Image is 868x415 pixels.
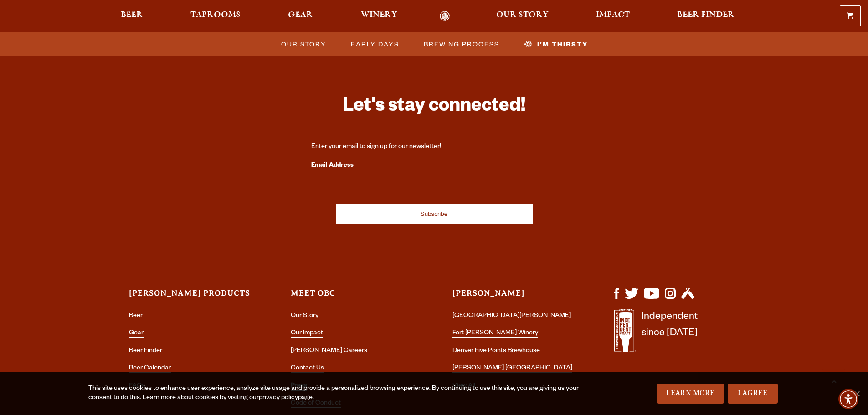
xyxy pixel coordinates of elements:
[677,11,734,19] span: Beer Finder
[642,309,698,357] p: Independent since [DATE]
[288,11,313,19] span: Gear
[428,11,462,21] a: Odell Home
[424,37,499,51] span: Brewing Process
[336,204,533,224] input: Subscribe
[281,37,326,51] span: Our Story
[537,37,588,51] span: I’m Thirsty
[121,11,143,19] span: Beer
[259,395,298,402] a: privacy policy
[452,313,571,320] a: [GEOGRAPHIC_DATA][PERSON_NAME]
[681,294,694,302] a: Visit us on Untappd
[596,11,630,19] span: Impact
[129,288,254,307] h3: [PERSON_NAME] Products
[345,37,404,51] a: Early Days
[351,37,399,51] span: Early Days
[452,365,572,373] a: [PERSON_NAME] [GEOGRAPHIC_DATA]
[361,11,397,19] span: Winery
[519,37,592,51] a: I’m Thirsty
[291,365,324,373] a: Contact Us
[644,294,659,302] a: Visit us on YouTube
[129,313,143,320] a: Beer
[625,294,638,302] a: Visit us on X (formerly Twitter)
[185,11,247,21] a: Taprooms
[291,288,416,307] h3: Meet OBC
[291,348,367,355] a: [PERSON_NAME] Careers
[129,365,171,373] a: Beer Calendar
[291,330,323,338] a: Our Impact
[418,37,504,51] a: Brewing Process
[311,160,557,172] label: Email Address
[490,11,555,21] a: Our Story
[276,37,331,51] a: Our Story
[291,313,318,320] a: Our Story
[590,11,636,21] a: Impact
[88,384,582,403] div: This site uses cookies to enhance user experience, analyze site usage and provide a personalized ...
[115,11,149,21] a: Beer
[190,11,241,19] span: Taprooms
[311,94,557,121] h3: Let's stay connected!
[452,330,538,338] a: Fort [PERSON_NAME] Winery
[452,288,578,307] h3: [PERSON_NAME]
[129,330,144,338] a: Gear
[822,369,845,392] a: Scroll to top
[496,11,549,19] span: Our Story
[129,348,162,355] a: Beer Finder
[838,389,858,409] div: Accessibility Menu
[728,384,778,404] a: I Agree
[614,294,619,302] a: Visit us on Facebook
[452,348,540,355] a: Denver Five Points Brewhouse
[671,11,740,21] a: Beer Finder
[282,11,319,21] a: Gear
[657,384,724,404] a: Learn More
[311,143,557,152] div: Enter your email to sign up for our newsletter!
[665,294,676,302] a: Visit us on Instagram
[355,11,403,21] a: Winery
